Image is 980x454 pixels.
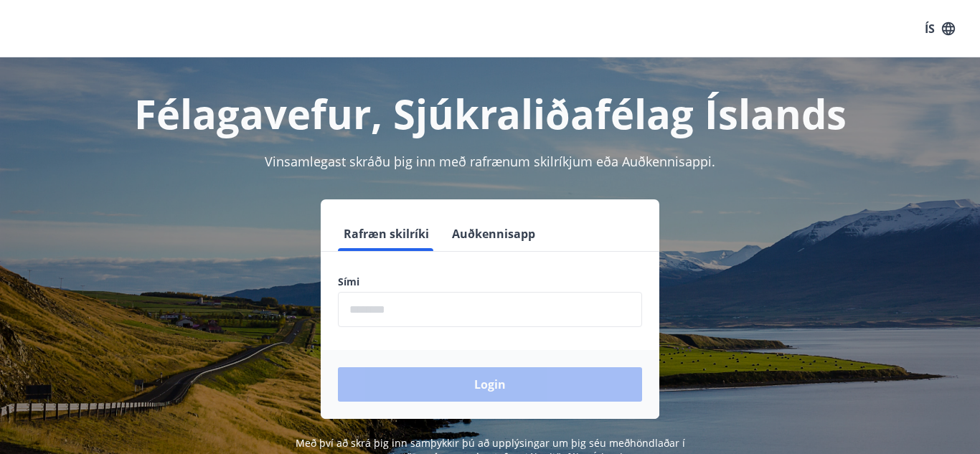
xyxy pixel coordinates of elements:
[17,86,963,141] h1: Félagavefur, Sjúkraliðafélag Íslands
[265,153,715,170] span: Vinsamlegast skráðu þig inn með rafrænum skilríkjum eða Auðkennisappi.
[338,217,435,251] button: Rafræn skilríki
[446,217,541,251] button: Auðkennisapp
[338,275,642,289] label: Sími
[917,16,963,42] button: ÍS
